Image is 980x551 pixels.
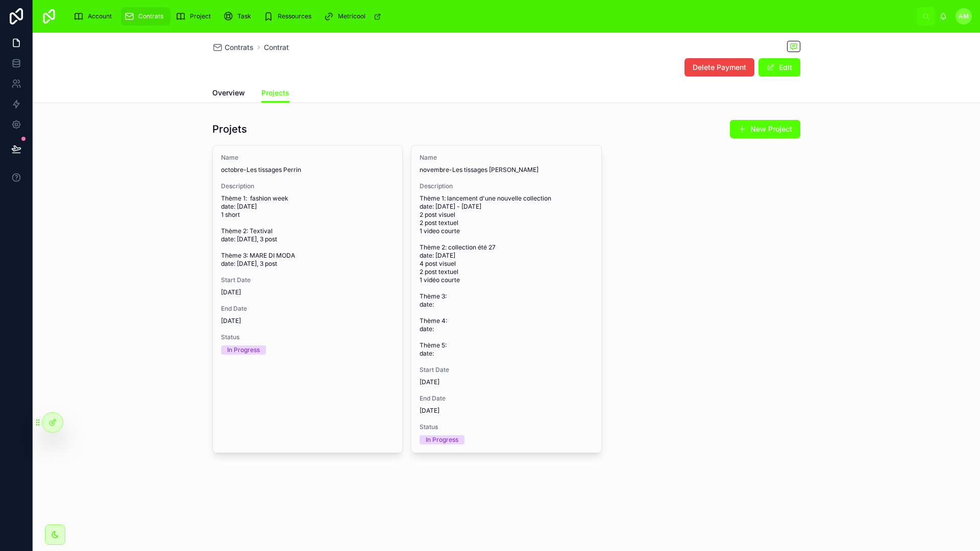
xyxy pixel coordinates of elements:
[730,120,800,138] button: New Project
[959,12,969,20] span: AM
[190,12,211,20] span: Project
[420,166,593,174] span: novembre-Les tissages [PERSON_NAME]
[321,7,386,26] a: Metricool
[221,194,394,268] span: Thème 1: fashion week date: [DATE] 1 short Thème 2: Textival date: [DATE], 3 post Thème 3: MARE D...
[693,62,746,72] span: Delete Payment
[420,182,593,190] span: Description
[88,12,112,20] span: Account
[212,42,254,53] a: Contrats
[221,182,394,190] span: Description
[420,423,593,431] span: Status
[426,435,458,444] div: In Progress
[225,42,254,53] span: Contrats
[221,333,394,341] span: Status
[261,84,289,103] a: Projects
[261,88,289,98] span: Projects
[70,7,119,26] a: Account
[260,7,318,26] a: Ressources
[212,122,247,136] h1: Projets
[212,88,245,98] span: Overview
[411,145,601,453] a: Namenovembre-Les tissages [PERSON_NAME]DescriptionThème 1: lancement d'une nouvelle collection da...
[220,7,258,26] a: Task
[227,345,260,355] div: In Progress
[420,378,593,386] span: [DATE]
[212,84,245,104] a: Overview
[221,288,394,296] span: [DATE]
[338,12,365,20] span: Metricool
[221,276,394,284] span: Start Date
[420,407,593,415] span: [DATE]
[212,145,403,453] a: Nameoctobre-Les tissages PerrinDescriptionThème 1: fashion week date: [DATE] 1 short Thème 2: Tex...
[264,42,289,53] a: Contrat
[420,394,593,403] span: End Date
[121,7,170,26] a: Contrats
[65,5,917,28] div: scrollable content
[138,12,163,20] span: Contrats
[420,194,593,358] span: Thème 1: lancement d'une nouvelle collection date: [DATE] - [DATE] 2 post visuel 2 post textuel 1...
[173,7,218,26] a: Project
[221,317,394,325] span: [DATE]
[221,166,394,174] span: octobre-Les tissages Perrin
[420,366,593,374] span: Start Date
[221,154,394,162] span: Name
[758,58,800,77] button: Edit
[278,12,311,20] span: Ressources
[41,8,57,24] img: App logo
[237,12,251,20] span: Task
[221,305,394,313] span: End Date
[684,58,754,77] button: Delete Payment
[420,154,593,162] span: Name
